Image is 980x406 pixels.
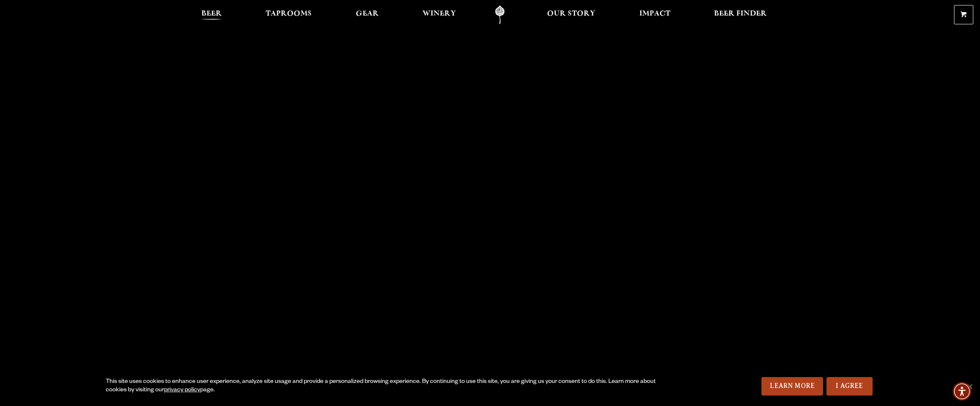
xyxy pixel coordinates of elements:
span: Taprooms [266,10,312,17]
div: Accessibility Menu [953,382,971,401]
a: Learn More [761,377,823,396]
a: Beer Finder [709,5,772,24]
a: Odell Home [484,5,516,24]
span: Winery [422,10,456,17]
span: Gear [356,10,379,17]
a: I Agree [826,377,873,396]
a: privacy policy [164,387,200,394]
a: Beer [196,5,227,24]
a: Gear [350,5,384,24]
span: Beer [201,10,222,17]
a: Impact [634,5,676,24]
a: Taprooms [260,5,317,24]
span: Beer Finder [714,10,767,17]
span: Our Story [547,10,595,17]
a: Winery [417,5,461,24]
div: This site uses cookies to enhance user experience, analyze site usage and provide a personalized ... [106,378,669,395]
a: Our Story [542,5,601,24]
span: Impact [639,10,670,17]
